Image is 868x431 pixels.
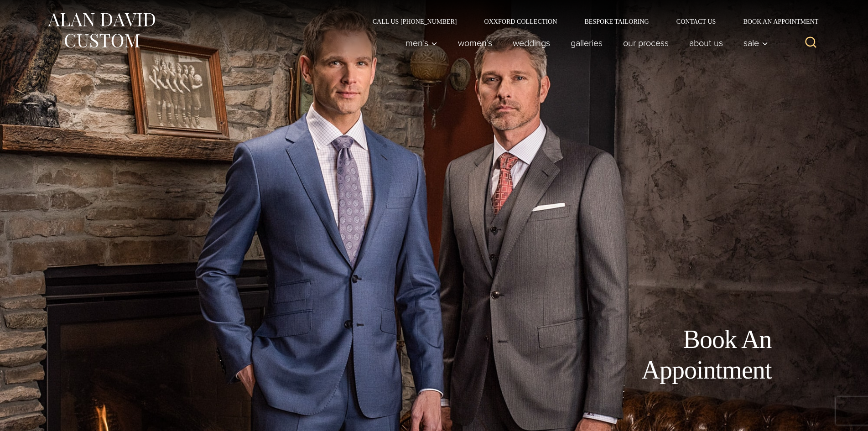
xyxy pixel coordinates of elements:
img: Alan David Custom [47,10,156,51]
span: Sale [743,38,768,47]
a: Oxxford Collection [470,18,571,25]
a: Bespoke Tailoring [571,18,662,25]
a: Call Us [PHONE_NUMBER] [359,18,471,25]
a: Book an Appointment [729,18,821,25]
a: Our Process [613,34,679,52]
a: weddings [502,34,560,52]
a: Galleries [560,34,613,52]
a: Women’s [447,34,502,52]
a: Contact Us [663,18,730,25]
h1: Book An Appointment [567,324,772,385]
a: About Us [679,34,733,52]
button: View Search Form [800,32,822,54]
nav: Primary Navigation [395,34,773,52]
span: Men’s [405,38,437,47]
nav: Secondary Navigation [359,18,822,25]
